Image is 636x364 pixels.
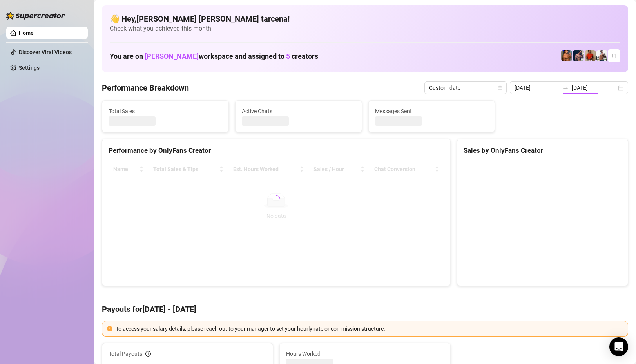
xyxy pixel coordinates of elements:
h1: You are on workspace and assigned to creators [110,52,318,61]
span: Custom date [429,82,502,94]
div: To access your salary details, please reach out to your manager to set your hourly rate or commis... [116,324,623,333]
span: swap-right [562,85,569,91]
input: End date [572,83,616,92]
span: [PERSON_NAME] [145,52,199,60]
img: Justin [585,50,596,61]
span: Total Payouts [109,350,142,358]
div: Performance by OnlyFans Creator [109,145,444,156]
span: Hours Worked [286,350,444,358]
a: Settings [19,65,40,71]
img: Axel [573,50,584,61]
a: Discover Viral Videos [19,49,72,55]
div: Sales by OnlyFans Creator [464,145,622,156]
input: Start date [515,83,559,92]
h4: Payouts for [DATE] - [DATE] [102,304,628,315]
span: to [562,85,569,91]
h4: Performance Breakdown [102,82,189,93]
span: loading [272,194,281,204]
h4: 👋 Hey, [PERSON_NAME] [PERSON_NAME] tarcena ! [110,13,620,24]
span: info-circle [145,351,151,357]
span: Check what you achieved this month [110,24,620,33]
span: Active Chats [242,107,355,116]
span: calendar [498,85,502,90]
div: Open Intercom Messenger [609,337,628,356]
img: JG [561,50,572,61]
span: Total Sales [109,107,222,116]
img: JUSTIN [596,50,607,61]
span: Messages Sent [375,107,489,116]
span: 5 [286,52,290,60]
img: logo-BBDzfeDw.svg [6,12,65,20]
span: + 1 [611,51,617,60]
a: Home [19,30,34,36]
span: exclamation-circle [107,326,112,331]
